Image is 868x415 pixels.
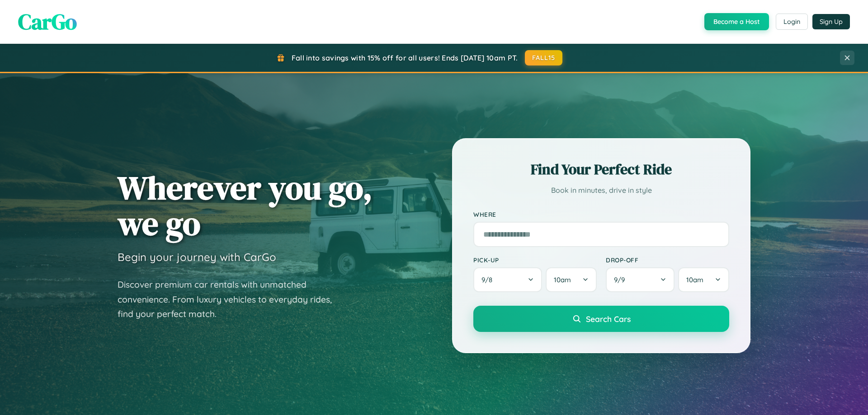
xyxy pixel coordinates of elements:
[473,256,597,264] label: Pick-up
[118,277,344,322] p: Discover premium car rentals with unmatched convenience. From luxury vehicles to everyday rides, ...
[473,306,729,332] button: Search Cars
[292,53,518,62] span: Fall into savings with 15% off for all users! Ends [DATE] 10am PT.
[473,184,729,197] p: Book in minutes, drive in style
[473,159,729,179] h2: Find Your Perfect Ride
[606,267,675,292] button: 9/9
[546,267,597,292] button: 10am
[118,170,373,241] h1: Wherever you go, we go
[812,14,850,29] button: Sign Up
[473,267,542,292] button: 9/8
[606,256,729,264] label: Drop-off
[614,275,629,284] span: 9 / 9
[704,13,769,30] button: Become a Host
[481,275,497,284] span: 9 / 8
[678,267,729,292] button: 10am
[586,314,631,324] span: Search Cars
[18,7,77,37] span: CarGo
[686,275,703,284] span: 10am
[776,14,808,30] button: Login
[525,50,563,65] button: FALL15
[554,275,571,284] span: 10am
[473,210,729,218] label: Where
[118,250,276,264] h3: Begin your journey with CarGo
